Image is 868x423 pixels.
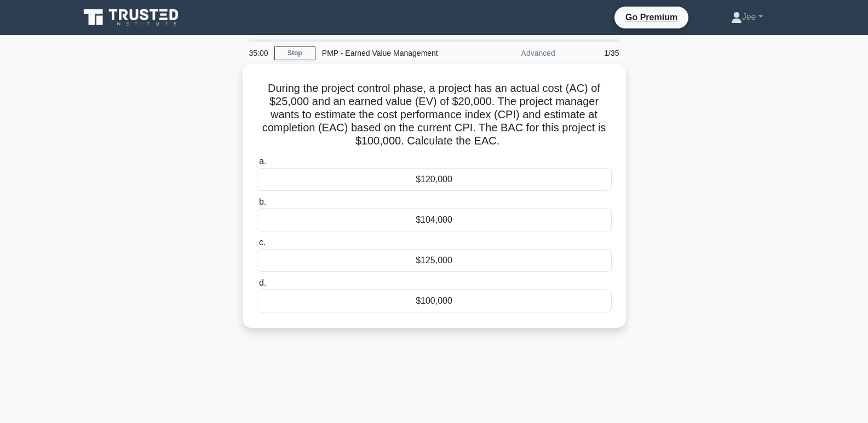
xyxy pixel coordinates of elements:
[257,249,612,272] div: $125,000
[705,6,789,28] a: Jee
[315,42,466,64] div: PMP - Earned Value Management
[562,42,626,64] div: 1/35
[256,82,613,148] h5: During the project control phase, a project has an actual cost (AC) of $25,000 and an earned valu...
[259,157,266,166] span: a.
[257,208,612,231] div: $104,000
[274,47,315,60] a: Stop
[259,197,266,206] span: b.
[259,278,266,287] span: d.
[257,289,612,312] div: $100,000
[243,42,274,64] div: 35:00
[619,10,684,24] a: Go Premium
[257,168,612,191] div: $120,000
[259,237,266,247] span: c.
[466,42,562,64] div: Advanced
